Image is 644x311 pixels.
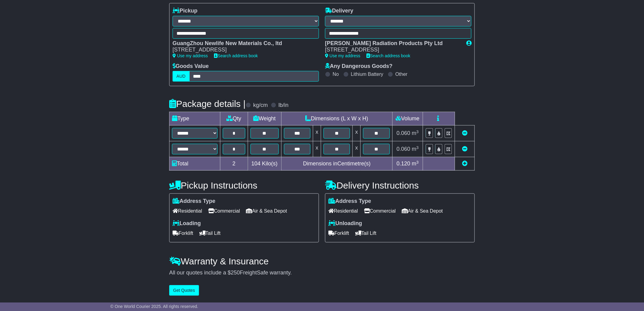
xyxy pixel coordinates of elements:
a: Remove this item [462,146,467,152]
a: Search address book [214,53,258,58]
div: [PERSON_NAME] Radiation Products Pty Ltd [325,40,460,47]
label: Pickup [173,8,198,14]
span: 0.060 [397,130,410,136]
label: Delivery [325,8,353,14]
td: x [353,141,361,157]
span: Residential [173,206,202,216]
a: Remove this item [462,130,467,136]
span: m [412,161,419,167]
td: Qty [220,112,248,125]
label: Address Type [173,198,215,205]
label: Lithium Battery [351,71,383,77]
sup: 3 [416,145,419,150]
span: Tail Lift [199,228,221,238]
span: 0.060 [397,146,410,152]
span: 104 [251,161,261,167]
button: Get Quotes [169,285,199,296]
div: [STREET_ADDRESS] [173,47,313,53]
div: All our quotes include a $ FreightSafe warranty. [169,270,475,276]
a: Search address book [366,53,410,58]
label: Other [395,71,408,77]
label: No [333,71,339,77]
h4: Package details | [169,99,246,109]
label: Address Type [328,198,371,205]
div: [STREET_ADDRESS] [325,47,460,53]
td: Volume [392,112,423,125]
h4: Delivery Instructions [325,180,475,190]
span: Forklift [328,228,349,238]
label: Any Dangerous Goods? [325,63,393,70]
a: Use my address [325,53,360,58]
td: x [313,125,321,141]
td: Dimensions (L x W x H) [281,112,392,125]
span: Commercial [364,206,396,216]
span: 0.120 [397,161,410,167]
span: Commercial [208,206,240,216]
sup: 3 [416,160,419,164]
td: Weight [248,112,281,125]
td: 2 [220,157,248,171]
label: Goods Value [173,63,209,70]
a: Add new item [462,161,467,167]
td: Total [170,157,220,171]
sup: 3 [416,129,419,134]
td: Kilo(s) [248,157,281,171]
h4: Pickup Instructions [169,180,319,190]
span: m [412,130,419,136]
td: x [353,125,361,141]
span: Tail Lift [355,228,376,238]
span: 250 [231,270,240,276]
label: AUD [173,71,190,82]
td: Type [170,112,220,125]
td: Dimensions in Centimetre(s) [281,157,392,171]
a: Use my address [173,53,208,58]
label: Loading [173,220,201,227]
label: lb/in [278,102,289,109]
span: Air & Sea Depot [402,206,443,216]
span: Forklift [173,228,193,238]
span: Air & Sea Depot [246,206,287,216]
span: Residential [328,206,358,216]
td: x [313,141,321,157]
label: kg/cm [253,102,268,109]
span: m [412,146,419,152]
div: GuangZhou Newlife New Materials Co., ltd [173,40,313,47]
span: © One World Courier 2025. All rights reserved. [110,304,198,309]
label: Unloading [328,220,362,227]
h4: Warranty & Insurance [169,256,475,266]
